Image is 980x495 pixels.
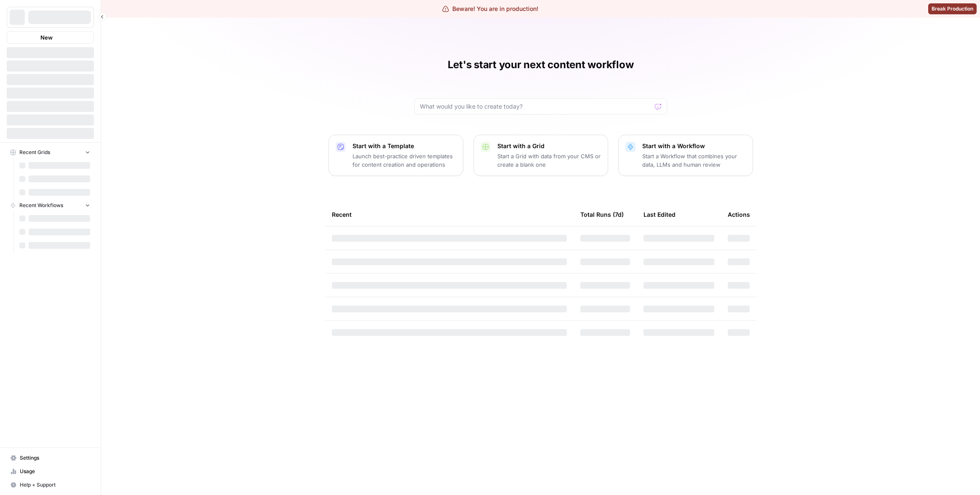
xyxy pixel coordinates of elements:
[20,454,90,462] span: Settings
[19,202,63,209] span: Recent Workflows
[7,199,94,212] button: Recent Workflows
[932,5,973,13] span: Break Production
[7,451,94,465] a: Settings
[332,203,567,226] div: Recent
[642,152,746,169] p: Start a Workflow that combines your data, LLMs and human review
[928,3,977,14] button: Break Production
[40,33,53,42] span: New
[497,152,601,169] p: Start a Grid with data from your CMS or create a blank one
[442,5,538,13] div: Beware! You are in production!
[352,142,456,150] p: Start with a Template
[19,149,50,156] span: Recent Grids
[20,481,90,489] span: Help + Support
[7,146,94,159] button: Recent Grids
[642,142,746,150] p: Start with a Workflow
[497,142,601,150] p: Start with a Grid
[7,31,94,44] button: New
[448,58,634,72] h1: Let's start your next content workflow
[7,465,94,478] a: Usage
[580,203,624,226] div: Total Runs (7d)
[644,203,676,226] div: Last Edited
[7,478,94,492] button: Help + Support
[420,102,652,111] input: What would you like to create today?
[728,203,750,226] div: Actions
[352,152,456,169] p: Launch best-practice driven templates for content creation and operations
[473,135,608,176] button: Start with a GridStart a Grid with data from your CMS or create a blank one
[618,135,753,176] button: Start with a WorkflowStart a Workflow that combines your data, LLMs and human review
[20,468,90,475] span: Usage
[328,135,463,176] button: Start with a TemplateLaunch best-practice driven templates for content creation and operations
